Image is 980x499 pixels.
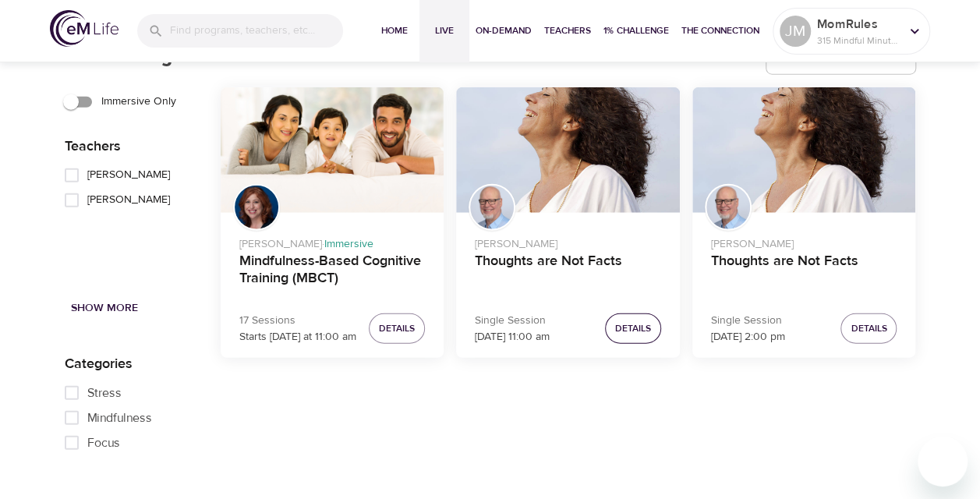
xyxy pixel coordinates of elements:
[476,23,532,39] span: On-Demand
[50,10,119,47] img: logo
[711,329,785,345] p: [DATE] 2:00 pm
[71,299,138,318] span: Show More
[170,14,343,48] input: Find programs, teachers, etc...
[681,23,759,39] span: The Connection
[603,23,669,39] span: 1% Challenge
[840,313,897,344] button: Details
[711,253,897,290] h4: Thoughts are Not Facts
[711,313,785,329] p: Single Session
[475,230,661,253] p: [PERSON_NAME]
[711,230,897,253] p: [PERSON_NAME]
[369,313,425,344] button: Details
[456,87,680,213] button: Thoughts are Not Facts
[87,384,122,402] span: Stress
[65,294,144,323] button: Show More
[615,320,651,337] span: Details
[379,320,415,337] span: Details
[780,16,811,47] div: JM
[87,434,120,452] span: Focus
[65,136,221,157] p: Teachers
[376,23,413,39] span: Home
[475,253,661,290] h4: Thoughts are Not Facts
[851,320,886,337] span: Details
[475,313,550,329] p: Single Session
[87,167,170,183] span: [PERSON_NAME]
[544,23,591,39] span: Teachers
[101,94,176,110] span: Immersive Only
[65,353,221,374] p: Categories
[239,313,356,329] p: 17 Sessions
[605,313,661,344] button: Details
[475,329,550,345] p: [DATE] 11:00 am
[426,23,463,39] span: Live
[221,87,444,213] button: Mindfulness-Based Cognitive Training (MBCT)
[817,15,900,34] p: MomRules
[87,192,170,208] span: [PERSON_NAME]
[239,230,426,253] p: [PERSON_NAME] ·
[692,87,916,213] button: Thoughts are Not Facts
[817,34,900,48] p: 315 Mindful Minutes
[239,329,356,345] p: Starts [DATE] at 11:00 am
[87,409,152,427] span: Mindfulness
[918,437,968,487] iframe: Button to launch messaging window
[239,253,426,290] h4: Mindfulness-Based Cognitive Training (MBCT)
[324,237,373,251] span: Immersive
